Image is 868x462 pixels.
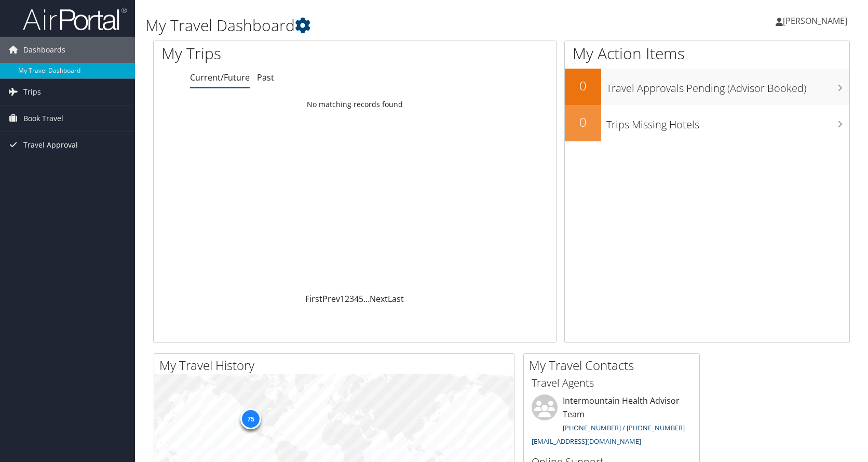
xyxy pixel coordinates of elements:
[565,113,601,131] h2: 0
[565,77,601,95] h2: 0
[359,293,363,305] a: 5
[305,293,322,305] a: First
[145,15,620,36] h1: My Travel Dashboard
[606,76,849,96] h3: Travel Approvals Pending (Advisor Booked)
[363,293,370,305] span: …
[354,293,359,305] a: 4
[370,293,388,305] a: Next
[776,5,858,36] a: [PERSON_NAME]
[783,15,847,27] span: [PERSON_NAME]
[23,105,63,131] span: Book Travel
[159,357,514,374] h2: My Travel History
[322,293,340,305] a: Prev
[190,72,250,83] a: Current/Future
[529,357,699,374] h2: My Travel Contacts
[345,293,349,305] a: 2
[154,95,556,114] td: No matching records found
[532,376,691,390] h3: Travel Agents
[161,43,381,64] h1: My Trips
[340,293,345,305] a: 1
[23,132,78,158] span: Travel Approval
[532,437,641,446] a: [EMAIL_ADDRESS][DOMAIN_NAME]
[23,37,65,63] span: Dashboards
[23,79,41,105] span: Trips
[565,105,849,141] a: 0Trips Missing Hotels
[565,69,849,105] a: 0Travel Approvals Pending (Advisor Booked)
[563,423,685,432] a: [PHONE_NUMBER] / [PHONE_NUMBER]
[526,394,697,450] li: Intermountain Health Advisor Team
[388,293,404,305] a: Last
[565,43,849,64] h1: My Action Items
[606,112,849,132] h3: Trips Missing Hotels
[23,7,127,31] img: airportal-logo.png
[349,293,354,305] a: 3
[257,72,274,83] a: Past
[240,408,261,429] div: 75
